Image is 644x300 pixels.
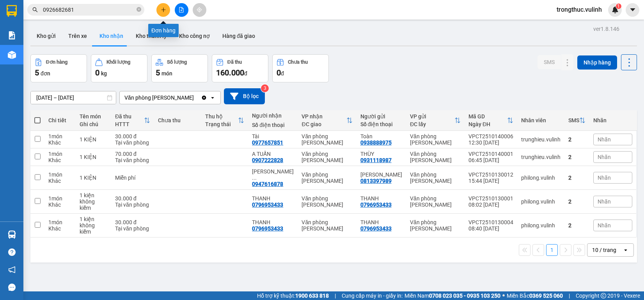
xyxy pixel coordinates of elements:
span: | [335,291,336,300]
span: search [32,7,38,12]
span: message [8,284,16,291]
div: Miễn phí [115,175,150,181]
th: Toggle SortBy [111,110,154,131]
div: Người nhận [252,112,294,119]
div: VP gửi [410,113,454,120]
div: Trạng thái [205,121,238,127]
button: 1 [546,244,558,256]
th: Toggle SortBy [201,110,248,131]
div: 0796953433 [252,225,283,232]
button: Kho thanh lý [130,27,173,45]
div: 1 KIỆN [80,136,107,143]
span: Cung cấp máy in - giấy in: [342,291,403,300]
button: caret-down [626,3,639,17]
span: đơn [41,70,50,77]
img: solution-icon [8,31,16,39]
div: THÙY [360,151,402,157]
div: 30.000 đ [115,195,150,202]
input: Selected Văn phòng Cao Thắng. [195,94,195,102]
button: Kho nhận [93,27,130,45]
div: ĐC giao [302,121,346,127]
sup: 3 [261,84,269,92]
strong: 0369 525 060 [529,293,563,299]
button: Trên xe [62,27,93,45]
span: Nhãn [598,222,611,229]
div: 30.000 đ [115,133,150,139]
div: Khác [48,225,72,232]
div: 2 [568,198,585,205]
button: aim [193,3,206,17]
div: 1 món [48,133,72,139]
span: 0 [277,68,281,77]
div: Chưa thu [288,59,308,65]
img: warehouse-icon [8,51,16,59]
div: 0931118987 [360,157,392,163]
div: philong.vulinh [521,222,561,229]
div: VP nhận [302,113,346,120]
div: Số điện thoại [252,122,294,128]
span: Miền Bắc [507,291,563,300]
div: Nhãn [593,117,632,123]
div: 15:44 [DATE] [468,178,513,184]
div: Văn phòng [PERSON_NAME] [302,133,352,146]
div: philong.vulinh [521,198,561,205]
div: 2 [568,175,585,181]
div: 1 KIỆN [80,154,107,160]
div: THANH [360,219,402,225]
span: ... [252,175,257,181]
span: ⚪️ [502,294,505,297]
div: THANH [252,195,294,202]
div: 08:02 [DATE] [468,202,513,208]
span: Nhãn [598,175,611,181]
div: Văn phòng [PERSON_NAME] [410,219,461,232]
div: Văn phòng [PERSON_NAME] [410,133,461,146]
span: Hỗ trợ kỹ thuật: [257,291,329,300]
div: ĐC lấy [410,121,454,127]
img: warehouse-icon [8,230,16,239]
div: Trần Quang Trường (Trưởng CN HCM) [252,168,294,181]
div: philong.vulinh [521,175,561,181]
div: Văn phòng [PERSON_NAME] [302,151,352,163]
div: THANH [252,219,294,225]
span: Nhãn [598,154,611,160]
div: Khác [48,139,72,146]
img: logo-vxr [7,5,17,17]
div: VPCT2510140001 [468,151,513,157]
span: Miền Nam [404,291,500,300]
div: ver 1.8.146 [593,25,619,33]
span: món [161,70,172,77]
span: kg [101,70,107,77]
div: VPCT2510130001 [468,195,513,202]
svg: open [209,95,216,101]
img: icon-new-feature [612,6,619,13]
div: 10 / trang [592,246,616,254]
div: Tài [252,133,294,139]
span: caret-down [629,6,636,13]
button: Bộ lọc [224,88,265,104]
input: Tìm tên, số ĐT hoặc mã đơn [43,5,135,14]
div: 70.000 đ [115,151,150,157]
div: Tại văn phòng [115,225,150,232]
div: 1 KIỆN [80,175,107,181]
div: Tại văn phòng [115,202,150,208]
button: Kho gửi [30,27,62,45]
button: Khối lượng0kg [91,54,147,82]
div: Văn phòng [PERSON_NAME] [410,151,461,163]
div: Văn phòng [PERSON_NAME] [302,171,352,184]
div: Văn phòng [PERSON_NAME] [410,171,461,184]
div: HTTT [115,121,144,127]
div: Văn phòng [PERSON_NAME] [302,219,352,232]
button: Đã thu160.000đ [212,54,268,82]
span: 5 [35,68,39,77]
div: Nhân viên [521,117,561,123]
div: SMS [568,117,579,123]
th: Toggle SortBy [298,110,356,131]
div: Thu hộ [205,113,238,120]
div: Tên món [80,113,107,120]
div: 12:30 [DATE] [468,139,513,146]
span: 0 [95,68,99,77]
div: Tại văn phòng [115,157,150,163]
div: 06:45 [DATE] [468,157,513,163]
div: 30.000 đ [115,219,150,225]
div: 1 kiện không kiểm [80,216,107,235]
